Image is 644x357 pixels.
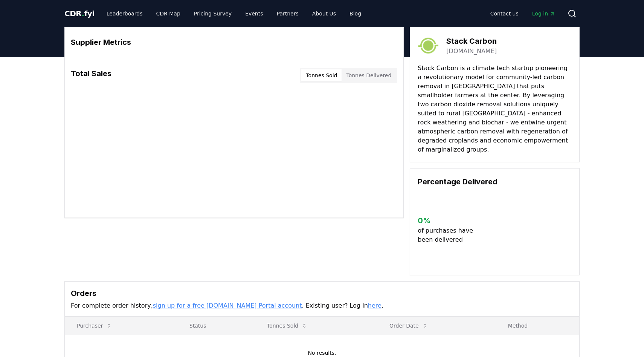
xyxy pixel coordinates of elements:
[153,302,302,309] a: sign up for a free [DOMAIN_NAME] Portal account
[502,322,573,329] p: Method
[150,7,186,20] a: CDR Map
[484,7,562,20] nav: Main
[342,69,396,81] button: Tonnes Delivered
[301,69,342,81] button: Tonnes Sold
[261,318,313,333] button: Tonnes Sold
[526,7,562,20] a: Log in
[532,10,555,17] span: Log in
[64,9,95,18] span: CDR fyi
[446,47,497,56] a: [DOMAIN_NAME]
[71,288,573,299] h3: Orders
[101,7,367,20] nav: Main
[306,7,342,20] a: About Us
[82,9,84,18] span: .
[71,37,397,48] h3: Supplier Metrics
[368,302,382,309] a: here
[418,215,479,226] h3: 0 %
[64,8,95,19] a: CDR.fyi
[484,7,525,20] a: Contact us
[271,7,305,20] a: Partners
[446,35,497,47] h3: Stack Carbon
[418,226,479,244] p: of purchases have been delivered
[71,318,118,333] button: Purchaser
[71,301,573,310] p: For complete order history, . Existing user? Log in .
[418,64,572,154] p: Stack Carbon is a climate tech startup pioneering a revolutionary model for community-led carbon ...
[343,7,367,20] a: Blog
[183,322,249,329] p: Status
[418,176,572,187] h3: Percentage Delivered
[101,7,149,20] a: Leaderboards
[71,68,111,83] h3: Total Sales
[383,318,434,333] button: Order Date
[188,7,238,20] a: Pricing Survey
[418,35,439,56] img: Stack Carbon-logo
[239,7,269,20] a: Events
